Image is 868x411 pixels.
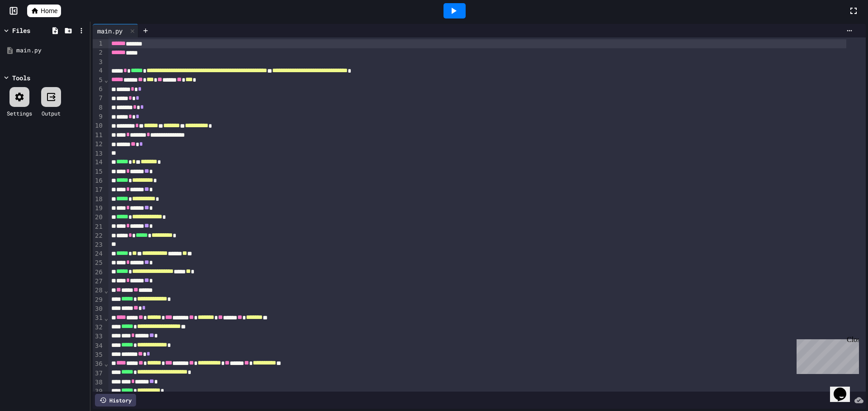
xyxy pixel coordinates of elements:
div: 31 [93,314,104,323]
div: 16 [93,176,104,185]
iframe: chat widget [793,336,859,374]
div: Output [42,109,61,117]
div: main.py [16,46,87,55]
div: 24 [93,249,104,259]
div: 37 [93,369,104,378]
div: 32 [93,323,104,332]
div: 5 [93,76,104,85]
div: 13 [93,149,104,158]
div: 28 [93,286,104,295]
div: 29 [93,296,104,305]
div: 38 [93,378,104,387]
div: Files [12,26,30,35]
div: 8 [93,103,104,112]
div: 35 [93,351,104,360]
div: 23 [93,240,104,249]
span: Fold line [104,287,108,294]
div: 17 [93,185,104,194]
div: 18 [93,195,104,204]
div: Chat with us now!Close [4,4,62,57]
div: Settings [7,109,32,117]
div: 6 [93,85,104,94]
div: 15 [93,167,104,176]
div: 27 [93,277,104,286]
div: main.py [93,24,138,37]
div: 22 [93,231,104,240]
div: 1 [93,39,104,48]
div: 33 [93,332,104,341]
div: 19 [93,204,104,213]
div: 39 [93,387,104,396]
div: 3 [93,58,104,67]
span: Home [41,6,57,15]
div: 14 [93,158,104,167]
div: History [95,394,136,406]
div: 20 [93,213,104,222]
div: 30 [93,305,104,314]
div: 26 [93,268,104,277]
span: Fold line [104,314,108,322]
div: 10 [93,121,104,130]
a: Home [27,5,61,17]
iframe: chat widget [830,375,859,402]
div: Tools [12,73,30,83]
div: 4 [93,66,104,75]
div: 11 [93,131,104,140]
div: 21 [93,222,104,231]
div: 9 [93,112,104,121]
div: main.py [93,26,127,36]
div: 34 [93,342,104,351]
div: 7 [93,94,104,103]
span: Fold line [104,360,108,367]
div: 12 [93,140,104,149]
div: 2 [93,48,104,57]
span: Fold line [104,76,108,83]
div: 36 [93,360,104,369]
div: 25 [93,259,104,268]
